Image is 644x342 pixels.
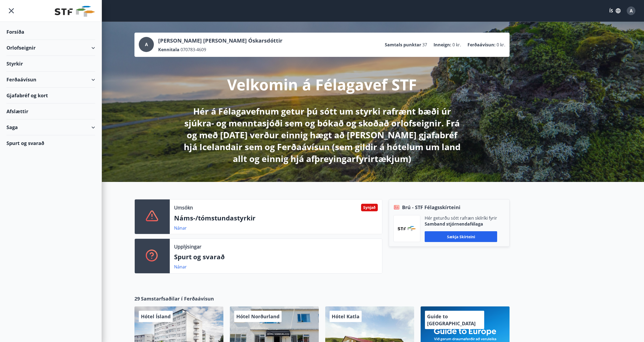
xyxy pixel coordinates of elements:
[181,47,206,53] span: 070783-4609
[625,4,638,17] button: A
[174,264,187,270] a: Nánar
[425,221,497,227] p: Samband stjórnendafélaga
[158,47,179,53] p: Kennitala
[6,6,16,16] button: menu
[227,74,417,95] p: Velkomin á Félagavef STF
[55,6,95,17] img: union_logo
[606,6,624,16] button: ÍS
[6,56,95,72] div: Styrkir
[145,42,148,47] span: A
[385,42,421,48] p: Samtals punktar
[402,204,461,211] span: Brú - STF Félagsskírteini
[174,213,378,223] p: Náms-/tómstundastyrkir
[174,252,378,261] p: Spurt og svarað
[174,225,187,231] a: Nánar
[630,8,633,14] span: A
[6,24,95,40] div: Forsíða
[236,313,279,320] span: Hótel Norðurland
[158,37,282,44] p: [PERSON_NAME] [PERSON_NAME] Óskarsdóttir
[398,226,416,231] img: vjCaq2fThgY3EUYqSgpjEiBg6WP39ov69hlhuPVN.png
[425,215,497,221] p: Hér geturðu sótt rafræn skilríki fyrir
[174,204,193,211] p: Umsókn
[361,204,378,211] div: Synjað
[6,72,95,88] div: Ferðaávísun
[452,42,461,48] span: 0 kr.
[434,42,451,48] p: Inneign :
[141,295,214,302] span: Samstarfsaðilar í Ferðaávísun
[422,42,427,48] span: 37
[6,119,95,135] div: Saga
[468,42,496,48] p: Ferðaávísun :
[6,135,95,151] div: Spurt og svarað
[6,88,95,103] div: Gjafabréf og kort
[134,295,140,302] span: 29
[332,313,359,320] span: Hótel Katla
[174,243,201,250] p: Upplýsingar
[180,105,464,165] p: Hér á Félagavefnum getur þú sótt um styrki rafrænt bæði úr sjúkra- og menntasjóði sem og bókað og...
[141,313,171,320] span: Hótel Ísland
[497,42,505,48] span: 0 kr.
[6,40,95,56] div: Orlofseignir
[427,313,476,327] span: Guide to [GEOGRAPHIC_DATA]
[425,231,497,242] button: Sækja skírteini
[6,103,95,119] div: Afslættir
